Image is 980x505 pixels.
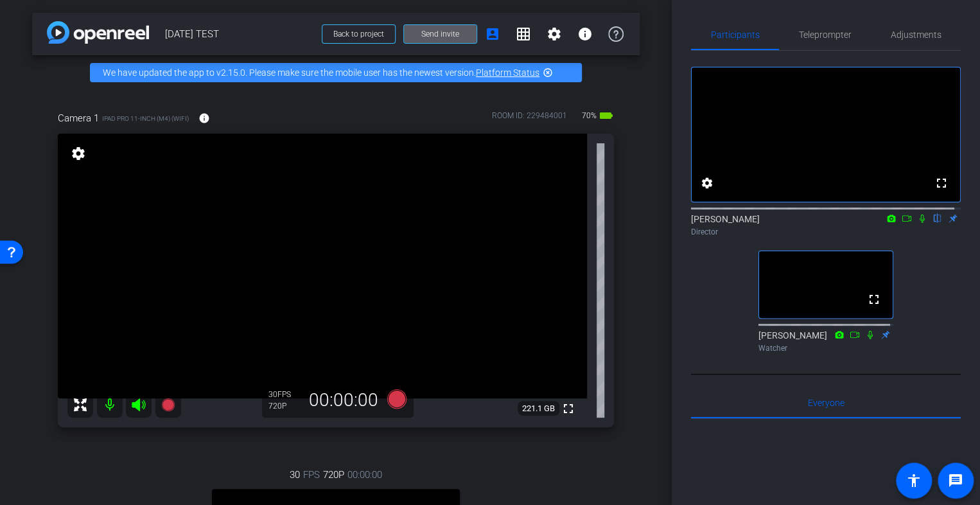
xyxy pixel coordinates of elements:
div: [PERSON_NAME] [758,329,893,354]
mat-icon: info [577,26,593,42]
mat-icon: highlight_off [543,67,553,78]
button: Back to project [322,24,396,44]
span: 00:00:00 [347,468,382,482]
div: 30 [268,389,301,400]
span: Everyone [808,398,844,407]
mat-icon: message [948,473,963,488]
mat-icon: settings [699,175,715,191]
div: Watcher [758,342,893,354]
img: app-logo [47,21,149,44]
mat-icon: info [198,112,210,124]
span: [DATE] TEST [165,21,314,47]
span: Send invite [421,29,459,39]
span: 30 [290,468,300,482]
div: 720P [268,401,301,411]
mat-icon: fullscreen [934,175,949,191]
span: iPad Pro 11-inch (M4) (WiFi) [102,114,189,123]
a: Platform Status [476,67,539,78]
span: Participants [711,30,760,39]
mat-icon: account_box [485,26,500,42]
div: We have updated the app to v2.15.0. Please make sure the mobile user has the newest version. [90,63,582,82]
mat-icon: battery_std [599,108,614,123]
span: FPS [303,468,320,482]
mat-icon: settings [69,146,87,161]
mat-icon: flip [930,212,945,224]
span: 720P [323,468,344,482]
span: Adjustments [891,30,941,39]
div: ROOM ID: 229484001 [492,110,567,128]
span: FPS [277,390,291,399]
button: Send invite [403,24,477,44]
span: Back to project [333,30,384,39]
span: Teleprompter [799,30,852,39]
div: 00:00:00 [301,389,387,411]
div: [PERSON_NAME] [691,213,961,238]
mat-icon: fullscreen [561,401,576,416]
span: 221.1 GB [518,401,559,416]
mat-icon: settings [547,26,562,42]
mat-icon: fullscreen [866,292,882,307]
div: Director [691,226,961,238]
span: 70% [580,105,599,126]
mat-icon: accessibility [906,473,922,488]
span: Camera 1 [58,111,99,125]
mat-icon: grid_on [516,26,531,42]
